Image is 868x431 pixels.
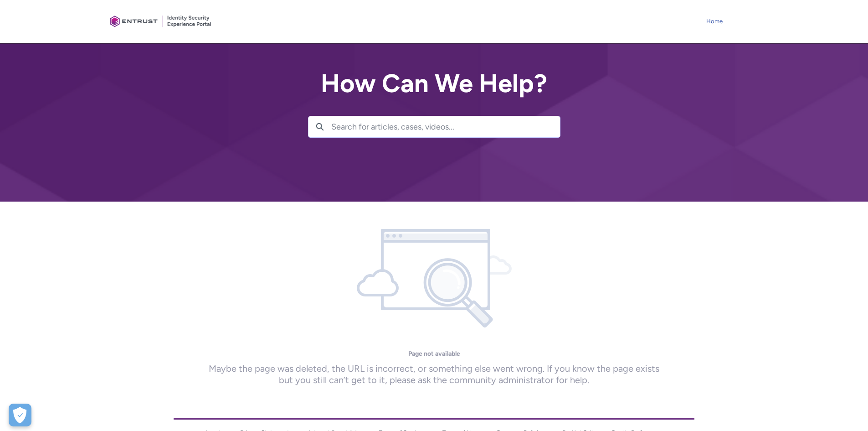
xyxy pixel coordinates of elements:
button: User Profile [761,20,762,22]
iframe: Qualified Messenger [826,389,868,431]
h4: Page not available [408,350,460,358]
img: illustration-page-not-found.png [346,229,523,328]
button: Open Preferences [9,404,31,426]
div: Cookie Preferences [9,404,31,426]
p: Maybe the page was deleted, the URL is incorrect, or something else went wrong. If you know the p... [201,363,668,386]
a: Home [704,15,725,28]
h2: How Can We Help? [308,69,560,98]
input: Search for articles, cases, videos... [331,116,560,137]
button: Search [308,116,331,137]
